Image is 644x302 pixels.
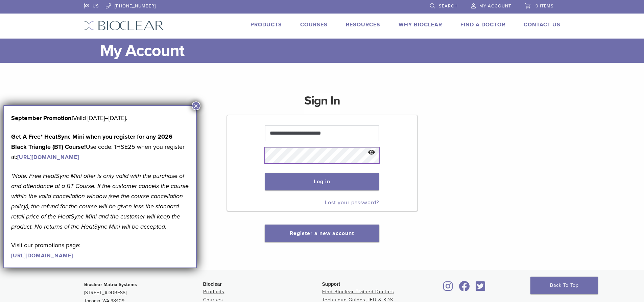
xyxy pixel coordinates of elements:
a: Contact Us [524,21,560,28]
span: Search [439,3,458,9]
a: Why Bioclear [399,21,442,28]
strong: Bioclear Matrix Systems [84,282,137,287]
a: Bioclear [474,285,488,292]
a: [URL][DOMAIN_NAME] [17,154,79,161]
span: My Account [479,3,511,9]
a: Resources [346,21,380,28]
a: Products [251,21,282,28]
strong: Get A Free* HeatSync Mini when you register for any 2026 Black Triangle (BT) Course! [11,133,172,150]
a: Find A Doctor [460,21,505,28]
b: September Promotion! [11,114,73,122]
a: Find Bioclear Trained Doctors [322,289,394,295]
a: Bioclear [457,285,472,292]
button: Close [192,101,200,110]
p: Valid [DATE]–[DATE]. [11,113,189,123]
a: Register a new account [290,230,354,237]
p: Visit our promotions page: [11,240,189,260]
h1: My Account [100,39,560,63]
p: Use code: 1HSE25 when you register at: [11,132,189,162]
button: Show password [364,144,379,161]
a: Courses [300,21,328,28]
a: Lost your password? [325,199,379,206]
a: Back To Top [530,277,598,294]
em: *Note: Free HeatSync Mini offer is only valid with the purchase of and attendance at a BT Course.... [11,172,189,230]
a: Products [203,289,224,295]
span: 0 items [535,3,554,9]
a: Bioclear [441,285,455,292]
span: Bioclear [203,281,222,287]
button: Register a new account [265,225,379,242]
img: Bioclear [84,21,164,30]
a: [URL][DOMAIN_NAME] [11,252,73,259]
h1: Sign In [304,93,340,114]
span: Support [322,281,340,287]
button: Log in [265,173,379,190]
